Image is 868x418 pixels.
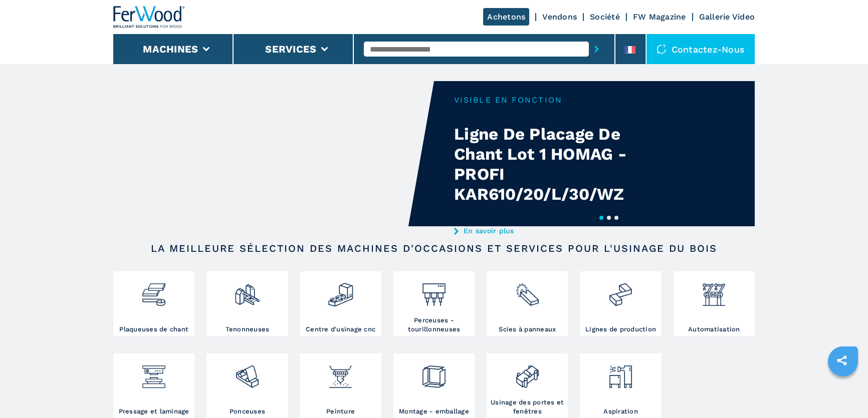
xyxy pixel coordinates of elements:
h3: Plaqueuses de chant [119,325,188,334]
img: centro_di_lavoro_cnc_2.png [327,274,354,308]
img: sezionatrici_2.png [514,274,541,308]
a: Lignes de production [580,271,661,336]
div: Contactez-nous [646,34,755,64]
a: En savoir plus [454,227,650,235]
img: verniciatura_1.png [327,356,354,390]
h3: Usinage des portes et fenêtres [489,398,565,416]
img: levigatrici_2.png [234,356,261,390]
button: 2 [607,216,611,220]
a: Tenonneuses [206,271,288,336]
h3: Ponceuses [230,407,265,416]
h3: Scies à panneaux [499,325,556,334]
img: Contactez-nous [657,44,667,54]
h3: Lignes de production [585,325,656,334]
video: Your browser does not support the video tag. [113,81,434,226]
h3: Aspiration [603,407,638,416]
a: Scies à panneaux [487,271,568,336]
a: FW Magazine [633,12,686,22]
img: pressa-strettoia.png [140,356,167,390]
button: Machines [143,43,198,55]
img: linee_di_produzione_2.png [607,274,634,308]
a: Plaqueuses de chant [113,271,194,336]
a: Gallerie Video [699,12,755,22]
h3: Automatisation [688,325,740,334]
button: submit-button [589,38,604,61]
h3: Tenonneuses [226,325,270,334]
img: bordatrici_1.png [140,274,167,308]
a: Centre d'usinage cnc [300,271,381,336]
img: Ferwood [113,6,185,28]
img: foratrici_inseritrici_2.png [420,274,447,308]
h2: LA MEILLEURE SÉLECTION DES MACHINES D'OCCASIONS ET SERVICES POUR L'USINAGE DU BOIS [145,242,723,254]
button: Services [265,43,316,55]
a: Vendons [542,12,577,22]
h3: Peinture [326,407,355,416]
img: lavorazione_porte_finestre_2.png [514,356,541,390]
h3: Perceuses - tourillonneuses [396,316,472,334]
button: 1 [599,216,603,220]
a: Perceuses - tourillonneuses [393,271,475,336]
img: automazione.png [701,274,727,308]
img: aspirazione_1.png [607,356,634,390]
img: montaggio_imballaggio_2.png [420,356,447,390]
a: sharethis [829,348,854,373]
img: squadratrici_2.png [234,274,261,308]
a: Automatisation [674,271,755,336]
a: Achetons [483,8,529,26]
a: Société [590,12,620,22]
h3: Montage - emballage [399,407,469,416]
button: 3 [614,216,618,220]
h3: Centre d'usinage cnc [306,325,375,334]
h3: Pressage et laminage [119,407,189,416]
